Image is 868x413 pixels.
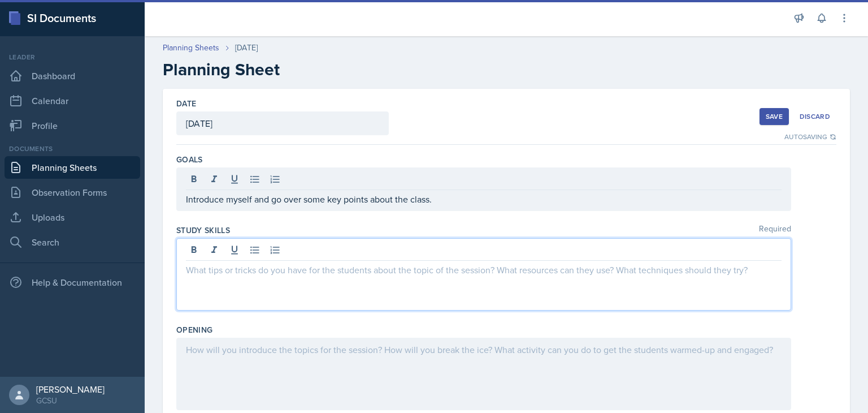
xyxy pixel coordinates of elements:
[5,156,140,179] a: Planning Sheets
[784,132,836,142] div: Autosaving
[5,144,140,154] div: Documents
[5,271,140,294] div: Help & Documentation
[5,231,140,253] a: Search
[163,42,219,54] a: Planning Sheets
[5,206,140,229] a: Uploads
[176,324,212,335] label: Opening
[759,225,791,236] span: Required
[766,112,783,121] div: Save
[759,108,789,125] button: Save
[186,192,782,206] p: Introduce myself and go over some key points about the class.
[793,108,836,125] button: Discard
[176,225,230,236] label: Study Skills
[5,181,140,204] a: Observation Forms
[5,114,140,137] a: Profile
[36,384,105,395] div: [PERSON_NAME]
[235,42,258,54] div: [DATE]
[176,98,196,109] label: Date
[163,59,850,80] h2: Planning Sheet
[800,112,830,121] div: Discard
[36,395,105,406] div: GCSU
[5,64,140,87] a: Dashboard
[176,154,203,165] label: Goals
[5,89,140,112] a: Calendar
[5,52,140,62] div: Leader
